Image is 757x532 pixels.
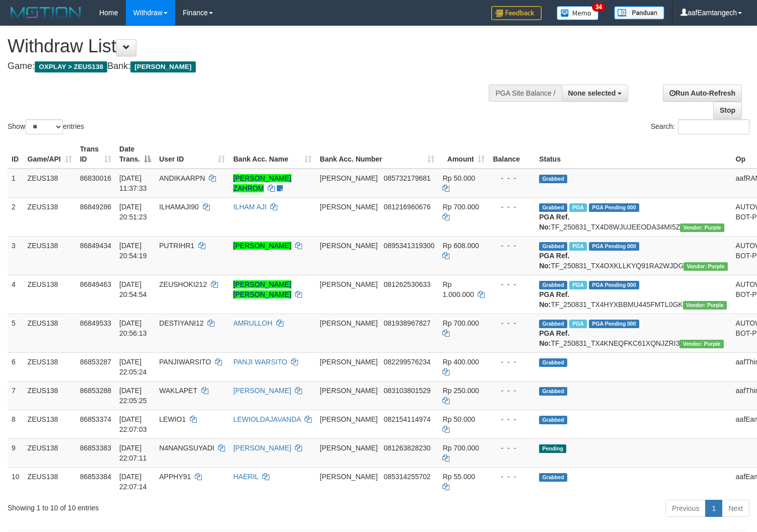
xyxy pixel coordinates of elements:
[589,242,639,251] span: PGA Pending
[557,6,599,20] img: Button%20Memo.svg
[562,85,629,102] button: None selected
[384,444,430,452] span: Copy 081263828230 to clipboard
[35,61,107,72] span: OXPLAY > ZEUS138
[24,236,76,275] td: ZEUS138
[493,414,531,424] div: - - -
[24,275,76,314] td: ZEUS138
[384,174,430,182] span: Copy 085732179681 to clipboard
[442,473,475,481] span: Rp 55.000
[535,236,731,275] td: TF_250831_TX4OXKLLKYQ91RA2WJDG
[8,410,24,438] td: 8
[493,472,531,482] div: - - -
[320,319,377,327] span: [PERSON_NAME]
[8,197,24,236] td: 2
[159,242,194,250] span: PUTRIHR1
[159,280,207,288] span: ZEUSHOKI212
[229,140,316,169] th: Bank Acc. Name: activate to sort column ascending
[569,203,587,212] span: Marked by aafRornrotha
[384,203,430,211] span: Copy 081216960676 to clipboard
[8,352,24,381] td: 6
[8,119,84,134] label: Show entries
[8,236,24,275] td: 3
[489,85,561,102] div: PGA Site Balance /
[569,242,587,251] span: Marked by aafRornrotha
[320,174,377,182] span: [PERSON_NAME]
[24,169,76,198] td: ZEUS138
[80,387,111,395] span: 86853288
[80,280,111,288] span: 86849463
[539,281,567,289] span: Grabbed
[320,444,377,452] span: [PERSON_NAME]
[233,280,291,298] a: [PERSON_NAME] [PERSON_NAME]
[535,140,731,169] th: Status
[80,473,111,481] span: 86853384
[384,280,430,288] span: Copy 081262530633 to clipboard
[493,202,531,212] div: - - -
[442,358,479,366] span: Rp 400.000
[24,314,76,352] td: ZEUS138
[320,358,377,366] span: [PERSON_NAME]
[233,387,291,395] a: [PERSON_NAME]
[539,213,569,231] b: PGA Ref. No:
[539,242,567,251] span: Grabbed
[233,444,291,452] a: [PERSON_NAME]
[8,314,24,352] td: 5
[25,119,63,134] select: Showentries
[159,358,211,366] span: PANJIWARSITO
[159,319,203,327] span: DESTIYANI12
[8,438,24,467] td: 9
[680,223,724,232] span: Vendor URL: https://trx4.1velocity.biz
[442,444,479,452] span: Rp 700.000
[80,242,111,250] span: 86849434
[568,89,616,97] span: None selected
[119,174,147,192] span: [DATE] 11:37:33
[442,415,475,423] span: Rp 50.000
[589,203,639,212] span: PGA Pending
[8,61,495,71] h4: Game: Bank:
[80,444,111,452] span: 86853383
[493,241,531,251] div: - - -
[535,314,731,352] td: TF_250831_TX4KNEQFKC61XQNJZRI3
[663,85,742,102] a: Run Auto-Refresh
[539,290,569,309] b: PGA Ref. No:
[493,173,531,183] div: - - -
[80,358,111,366] span: 86853287
[8,381,24,410] td: 7
[159,444,214,452] span: N4NANGSUYADI
[589,320,639,328] span: PGA Pending
[539,329,569,347] b: PGA Ref. No:
[713,102,742,119] a: Stop
[119,387,147,405] span: [DATE] 22:05:25
[233,319,272,327] a: AMRULLOH
[24,352,76,381] td: ZEUS138
[320,473,377,481] span: [PERSON_NAME]
[589,281,639,289] span: PGA Pending
[384,473,430,481] span: Copy 085314255702 to clipboard
[119,444,147,462] span: [DATE] 22:07:11
[442,319,479,327] span: Rp 700.000
[8,140,24,169] th: ID
[233,415,300,423] a: LEWIOLDAJAVANDA
[722,500,749,517] a: Next
[384,319,430,327] span: Copy 081938967827 to clipboard
[119,415,147,433] span: [DATE] 22:07:03
[384,358,430,366] span: Copy 082299576234 to clipboard
[119,242,147,260] span: [DATE] 20:54:19
[539,320,567,328] span: Grabbed
[592,3,605,12] span: 34
[539,252,569,270] b: PGA Ref. No:
[233,203,266,211] a: ILHAM AJI
[320,415,377,423] span: [PERSON_NAME]
[535,275,731,314] td: TF_250831_TX4HYXBBMU445FMTL0GK
[384,387,430,395] span: Copy 083103801529 to clipboard
[233,174,291,192] a: [PERSON_NAME] ZAHROM
[8,467,24,496] td: 10
[159,387,197,395] span: WAKLAPET
[684,262,727,271] span: Vendor URL: https://trx4.1velocity.biz
[159,415,186,423] span: LEWIO1
[493,443,531,453] div: - - -
[614,6,664,20] img: panduan.png
[320,387,377,395] span: [PERSON_NAME]
[665,500,706,517] a: Previous
[119,358,147,376] span: [DATE] 22:05:24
